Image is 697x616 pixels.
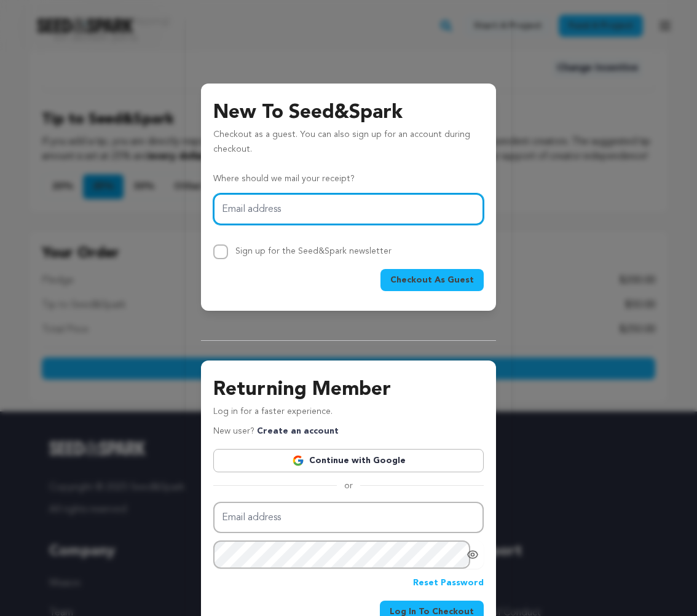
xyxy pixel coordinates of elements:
h3: New To Seed&Spark [213,98,484,128]
button: Checkout As Guest [380,269,484,291]
p: Where should we mail your receipt? [213,172,484,187]
input: Email address [213,193,484,225]
a: Continue with Google [213,449,484,472]
input: Email address [213,502,484,533]
img: Google logo [292,454,304,467]
label: Sign up for the Seed&Spark newsletter [235,247,392,255]
a: Show password as plain text. Warning: this will display your password on the screen. [467,548,479,561]
a: Reset Password [413,576,484,591]
span: Checkout As Guest [390,274,474,286]
h3: Returning Member [213,375,484,405]
span: or [337,480,360,492]
a: Create an account [257,427,339,435]
p: Checkout as a guest. You can also sign up for an account during checkout. [213,128,484,162]
p: New user? [213,424,339,439]
p: Log in for a faster experience. [213,405,484,424]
